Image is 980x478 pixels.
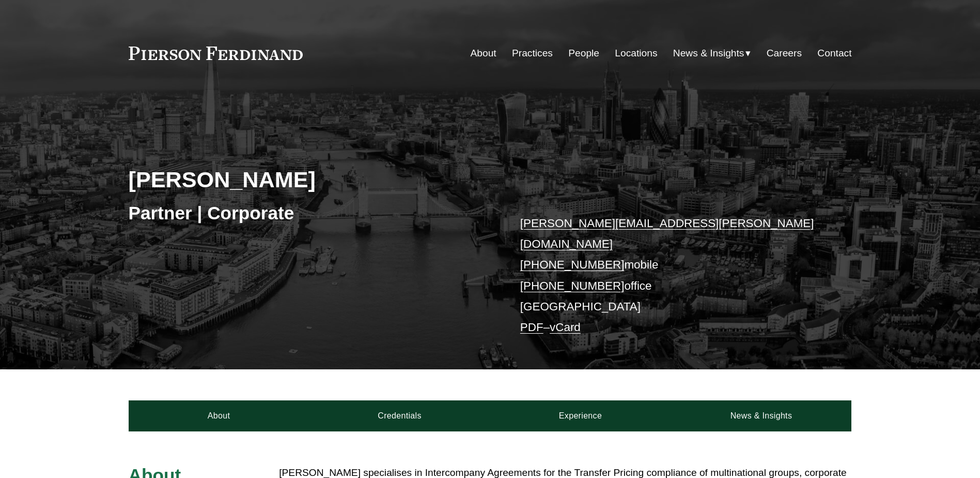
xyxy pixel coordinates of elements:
[520,258,625,271] a: [PHONE_NUMBER]
[520,321,543,334] a: PDF
[817,43,851,63] a: Contact
[129,202,490,225] h3: Partner | Corporate
[129,166,490,193] h2: [PERSON_NAME]
[673,44,744,63] span: News & Insights
[615,43,657,63] a: Locations
[471,43,496,63] a: About
[671,400,851,431] a: News & Insights
[520,213,821,338] p: mobile office [GEOGRAPHIC_DATA] –
[520,217,814,250] a: [PERSON_NAME][EMAIL_ADDRESS][PERSON_NAME][DOMAIN_NAME]
[512,43,553,63] a: Practices
[490,400,671,431] a: Experience
[550,321,581,334] a: vCard
[129,400,309,431] a: About
[767,43,802,63] a: Careers
[673,43,751,63] a: folder dropdown
[568,43,599,63] a: People
[520,279,625,292] a: [PHONE_NUMBER]
[309,400,490,431] a: Credentials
